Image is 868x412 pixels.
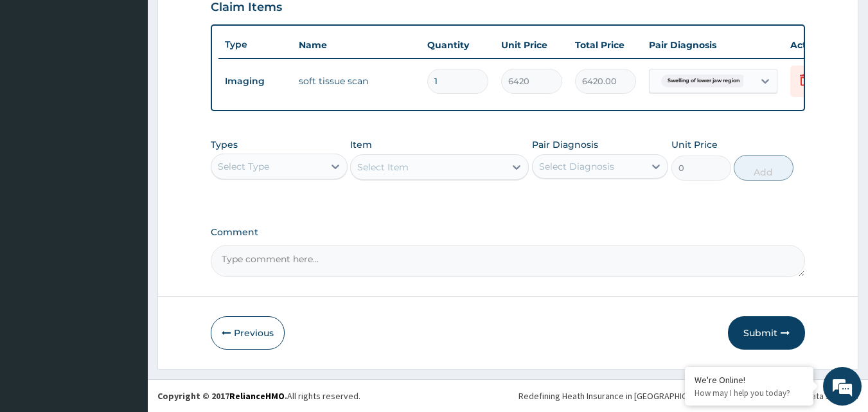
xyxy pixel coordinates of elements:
th: Total Price [569,32,642,58]
th: Quantity [421,32,495,58]
th: Actions [784,32,848,58]
a: RelianceHMO [229,390,285,402]
div: Minimize live chat window [211,6,242,37]
div: We're Online! [695,374,804,386]
p: How may I help you today? [695,388,804,399]
th: Type [218,33,292,57]
label: Pair Diagnosis [532,138,598,151]
th: Pair Diagnosis [642,32,784,58]
img: d_794563401_company_1708531726252_794563401 [24,64,52,96]
textarea: Type your message and hit 'Enter' [6,275,245,320]
label: Comment [211,227,806,238]
th: Unit Price [495,32,569,58]
strong: Copyright © 2017 . [157,390,287,402]
h3: Claim Items [211,1,282,15]
div: Chat with us now [67,72,216,89]
td: soft tissue scan [292,68,421,94]
button: Submit [728,316,805,350]
div: Redefining Heath Insurance in [GEOGRAPHIC_DATA] using Telemedicine and Data Science! [518,390,858,402]
td: Imaging [218,69,292,93]
button: Previous [211,316,285,350]
label: Types [211,139,238,150]
label: Unit Price [671,138,718,151]
div: Select Type [218,160,269,173]
span: Swelling of lower jaw region [661,75,746,87]
label: Item [350,138,372,151]
div: Select Diagnosis [539,160,614,173]
footer: All rights reserved. [148,379,868,412]
th: Name [292,32,421,58]
button: Add [734,155,793,181]
span: We're online! [75,124,177,254]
